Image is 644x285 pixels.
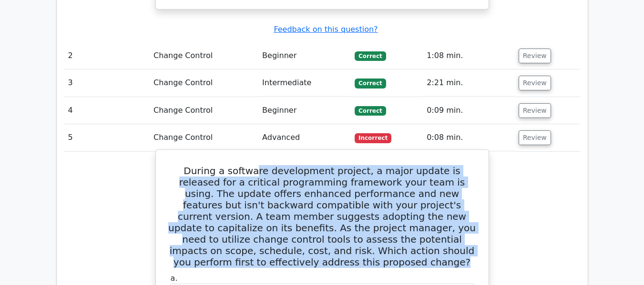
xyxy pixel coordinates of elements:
[150,124,258,151] td: Change Control
[423,124,515,151] td: 0:08 min.
[64,124,150,151] td: 5
[423,97,515,124] td: 0:09 min.
[519,76,551,90] button: Review
[150,97,258,124] td: Change Control
[519,130,551,145] button: Review
[519,49,551,63] button: Review
[519,103,551,118] button: Review
[258,97,351,124] td: Beginner
[423,69,515,97] td: 2:21 min.
[171,274,178,283] span: a.
[423,42,515,69] td: 1:08 min.
[355,79,386,88] span: Correct
[355,51,386,61] span: Correct
[258,69,351,97] td: Intermediate
[64,42,150,69] td: 2
[150,42,258,69] td: Change Control
[258,42,351,69] td: Beginner
[355,133,391,143] span: Incorrect
[64,69,150,97] td: 3
[274,25,378,34] a: Feedback on this question?
[355,106,386,116] span: Correct
[150,69,258,97] td: Change Control
[64,97,150,124] td: 4
[258,124,351,151] td: Advanced
[167,165,477,268] h5: During a software development project, a major update is released for a critical programming fram...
